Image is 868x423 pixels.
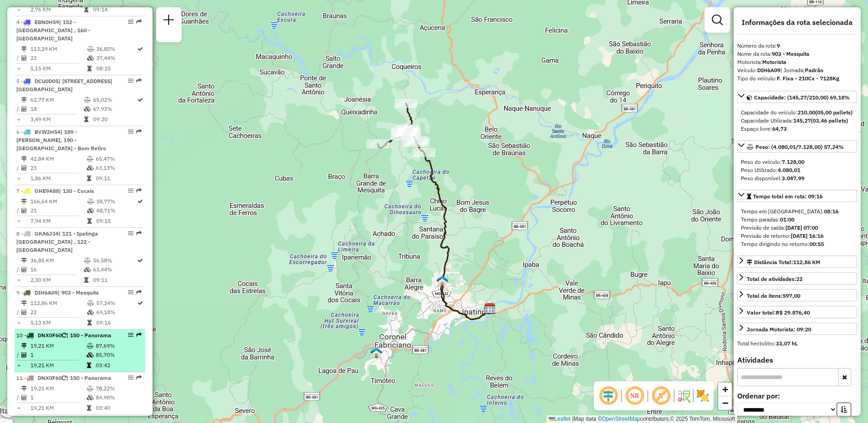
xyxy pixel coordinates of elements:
span: DCU0D05 [35,78,59,84]
em: Opções [128,19,133,25]
td: 09:11 [93,275,137,285]
i: Total de Atividades [21,395,27,400]
a: Capacidade: (145,27/210,00) 69,18% [737,91,857,103]
div: Peso disponível: [741,174,853,182]
em: Opções [128,78,133,84]
em: Rota exportada [136,290,142,295]
td: 22 [30,54,87,63]
div: Total de itens: [747,292,800,300]
strong: DIH6A09 [757,67,780,74]
strong: 08:16 [824,208,838,215]
i: Tempo total em rota [84,7,89,12]
i: Veículo já utilizado nesta sessão [62,375,66,381]
i: % de utilização da cubagem [87,352,94,358]
td: / [16,206,21,215]
em: Opções [128,375,133,380]
td: / [16,104,21,113]
div: Previsão de retorno: [741,232,853,240]
td: 22 [30,308,87,317]
td: = [16,318,21,327]
td: = [16,115,21,124]
a: Exibir filtros [708,11,726,29]
span: | 150 - Panorama [66,374,111,381]
div: Motorista: [737,58,857,66]
i: % de utilização da cubagem [87,310,94,315]
td: / [16,393,21,402]
strong: 64,73 [772,125,787,132]
i: Total de Atividades [21,106,27,112]
div: Jornada Motorista: 09:20 [747,325,811,334]
td: 3,49 KM [30,115,84,124]
td: = [16,275,21,285]
strong: Padrão [805,67,824,74]
em: Opções [128,231,133,236]
i: Tempo total em rota [87,320,92,325]
td: 36,85 KM [30,256,84,265]
td: 03:40 [95,403,141,413]
em: Opções [128,188,133,193]
em: Rota exportada [136,188,142,193]
span: DIH6A09 [35,289,58,296]
span: + [722,384,728,395]
td: 19,21 KM [30,341,86,350]
div: Distância Total: [747,258,820,266]
td: 16 [30,265,84,274]
td: 113,29 KM [30,44,87,54]
em: Rota exportada [136,375,142,380]
i: Rota otimizada [138,97,143,103]
td: 19,21 KM [30,403,86,413]
i: % de utilização do peso [84,258,91,263]
i: Tempo total em rota [84,277,89,283]
td: 48,71% [96,206,137,215]
span: Tempo total em rota: 09:16 [753,193,823,200]
span: GHE9A88 [35,187,59,194]
td: 63,44% [93,265,137,274]
td: 62,77 KM [30,95,84,104]
td: 65,02% [93,95,137,104]
i: % de utilização do peso [87,199,94,204]
i: Tempo total em rota [84,117,89,122]
div: Valor total: [747,309,810,317]
strong: 145,27 [793,117,811,124]
i: % de utilização da cubagem [87,55,94,61]
strong: 210,00 [798,109,815,116]
td: 09:15 [96,216,137,226]
a: Tempo total em rota: 09:16 [737,190,857,202]
strong: [DATE] 07:00 [785,224,818,231]
span: | 189 - [PERSON_NAME], 190 - [GEOGRAPHIC_DATA] - Bom Retiro [16,128,106,152]
td: 7,94 KM [30,216,87,226]
span: BVW2H54 [35,128,60,135]
span: 9 - [16,289,99,296]
td: 23 [30,163,86,172]
i: Total de Atividades [21,267,27,272]
i: % de utilização da cubagem [87,395,94,400]
div: Tempo total em rota: 09:16 [737,204,857,252]
strong: 7.128,00 [782,158,804,165]
span: Peso do veículo: [741,158,804,165]
i: Rota otimizada [138,46,143,52]
i: % de utilização da cubagem [87,165,94,171]
em: Rota exportada [136,19,142,25]
div: Capacidade Utilizada: [741,117,853,125]
td: 69,18% [96,308,137,317]
td: / [16,308,21,317]
strong: 01:00 [780,216,794,223]
div: Peso Utilizado: [741,166,853,174]
span: 10 - [16,332,111,339]
i: % de utilização do peso [87,156,94,162]
span: Total de atividades: [747,275,803,282]
i: Tempo total em rota [87,66,92,71]
a: Zoom in [718,383,732,396]
em: Rota exportada [136,231,142,236]
em: Opções [128,290,133,295]
td: / [16,350,21,359]
i: Total de Atividades [21,165,27,171]
span: GKA6J34 [35,230,59,237]
div: Tipo do veículo: [737,74,857,83]
i: Total de Atividades [21,208,27,213]
div: Tempo paradas: [741,216,853,224]
td: / [16,163,21,172]
td: 65,47% [95,154,141,163]
td: 18 [30,104,84,113]
span: Peso: (4.080,01/7.128,00) 57,24% [755,143,844,150]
